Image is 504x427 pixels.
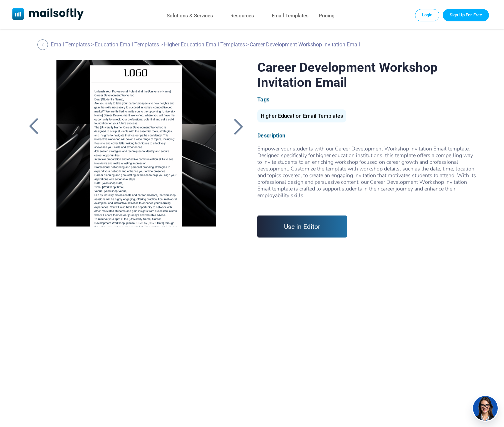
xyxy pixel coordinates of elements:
a: Email Templates [51,41,90,48]
a: Back [37,39,50,50]
a: Trial [443,9,489,21]
div: Tags [257,96,479,103]
a: Use in Editor [257,216,347,238]
a: Mailsoftly [12,8,84,21]
a: Pricing [319,11,335,21]
a: Back [230,118,247,135]
a: Email Templates [272,11,309,21]
a: Solutions & Services [167,11,213,21]
a: Resources [230,11,254,21]
div: Description [257,132,479,139]
div: Higher Education Email Templates [257,109,346,122]
a: Higher Education Email Templates [257,115,346,118]
div: Empower your students with our Career Development Workshop Invitation Email template. Designed sp... [257,145,479,205]
a: Higher Education Email Templates [164,41,245,48]
a: Career Development Workshop Invitation Email [47,60,225,227]
a: Education Email Templates [95,41,159,48]
a: Back [25,118,42,135]
a: Login [415,9,440,21]
h1: Career Development Workshop Invitation Email [257,60,479,90]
